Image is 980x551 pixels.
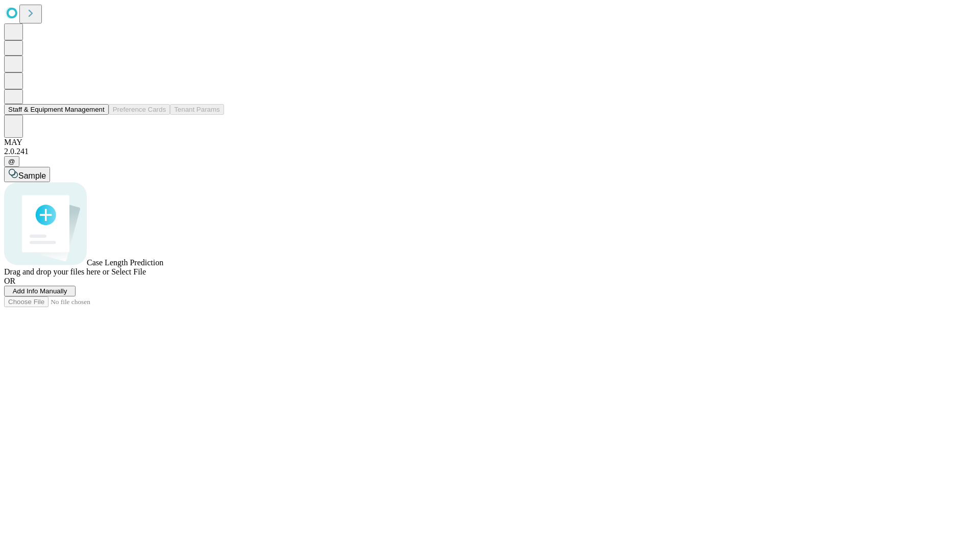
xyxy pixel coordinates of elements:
button: Tenant Params [170,104,224,115]
span: Select File [111,267,146,276]
span: Case Length Prediction [87,258,163,267]
span: Sample [18,171,46,180]
button: Sample [4,167,50,182]
button: Add Info Manually [4,286,76,296]
span: @ [8,158,15,165]
span: OR [4,277,15,285]
span: Add Info Manually [13,287,67,295]
span: Drag and drop your files here or [4,267,109,276]
button: Preference Cards [109,104,170,115]
div: MAY [4,138,976,147]
button: @ [4,156,19,167]
div: 2.0.241 [4,147,976,156]
button: Staff & Equipment Management [4,104,109,115]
